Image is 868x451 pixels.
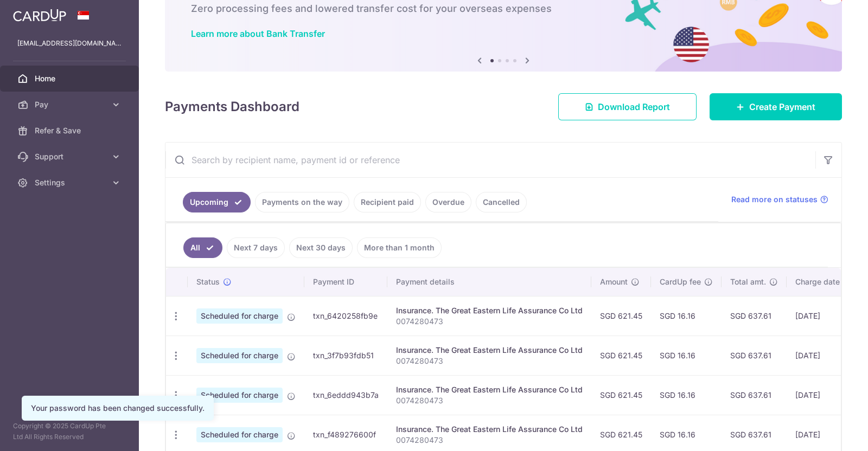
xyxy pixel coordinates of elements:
a: Download Report [558,93,697,120]
td: SGD 621.45 [591,296,651,336]
td: SGD 637.61 [722,296,787,336]
a: Recipient paid [354,192,421,212]
h6: Zero processing fees and lowered transfer cost for your overseas expenses [191,2,816,15]
p: [EMAIL_ADDRESS][DOMAIN_NAME] [17,38,122,49]
span: Scheduled for charge [196,308,283,324]
span: Amount [600,276,628,287]
div: Insurance. The Great Eastern Life Assurance Co Ltd [396,345,583,356]
td: SGD 16.16 [651,336,722,375]
p: 0074280473 [396,356,583,366]
img: CardUp [13,9,66,22]
td: txn_3f7b93fdb51 [304,336,387,375]
a: Read more on statuses [731,194,828,205]
span: Home [35,73,106,84]
span: Download Report [598,100,670,113]
span: Support [35,151,106,162]
a: Upcoming [183,192,251,212]
span: Charge date [795,276,840,287]
a: More than 1 month [357,237,442,258]
td: [DATE] [787,375,860,415]
div: Insurance. The Great Eastern Life Assurance Co Ltd [396,305,583,316]
td: SGD 16.16 [651,296,722,336]
div: Insurance. The Great Eastern Life Assurance Co Ltd [396,384,583,395]
td: [DATE] [787,296,860,336]
a: Learn more about Bank Transfer [191,28,325,39]
span: Total amt. [730,276,766,287]
p: 0074280473 [396,435,583,446]
a: Cancelled [476,192,527,212]
span: Refer & Save [35,125,106,136]
input: Search by recipient name, payment id or reference [165,143,815,177]
td: txn_6420258fb9e [304,296,387,336]
a: Next 7 days [227,237,285,258]
span: CardUp fee [660,276,701,287]
td: SGD 637.61 [722,375,787,415]
span: Settings [35,177,106,188]
span: Scheduled for charge [196,427,283,442]
span: Pay [35,99,106,110]
span: Read more on statuses [731,194,818,205]
a: All [183,237,222,258]
span: Help [24,8,47,17]
div: Your password has been changed successfully. [31,403,205,414]
span: Status [196,276,220,287]
p: 0074280473 [396,395,583,406]
h4: Payments Dashboard [165,97,299,117]
div: Insurance. The Great Eastern Life Assurance Co Ltd [396,424,583,435]
td: SGD 16.16 [651,375,722,415]
a: Overdue [425,192,471,212]
td: SGD 621.45 [591,375,651,415]
span: Create Payment [749,100,815,113]
td: txn_6eddd943b7a [304,375,387,415]
span: Scheduled for charge [196,388,283,403]
td: SGD 637.61 [722,336,787,375]
span: Scheduled for charge [196,348,283,363]
a: Payments on the way [255,192,349,212]
th: Payment details [387,268,591,296]
p: 0074280473 [396,316,583,327]
td: [DATE] [787,336,860,375]
a: Create Payment [710,93,842,120]
a: Next 30 days [289,237,353,258]
td: SGD 621.45 [591,336,651,375]
th: Payment ID [304,268,387,296]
